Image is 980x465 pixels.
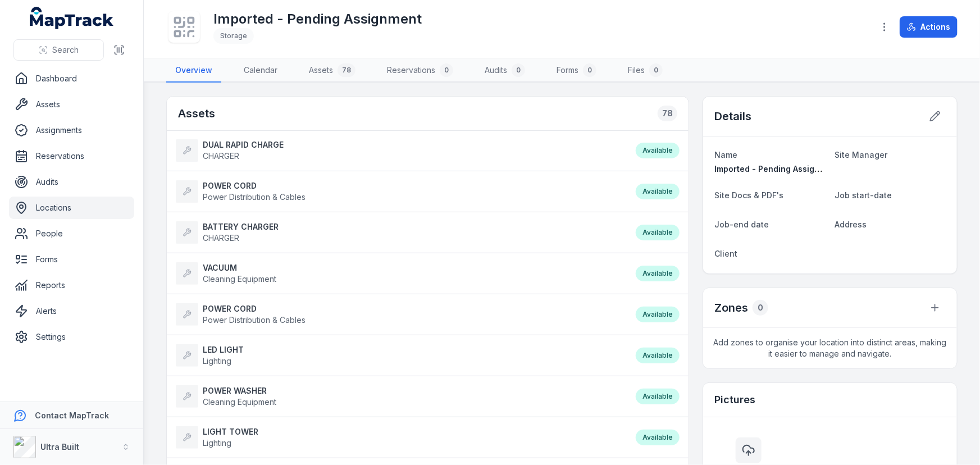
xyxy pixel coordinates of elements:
[476,59,534,83] a: Audits0
[176,344,625,367] a: LED LIGHTLighting
[583,63,596,77] div: 0
[203,233,239,243] span: CHARGER
[9,300,134,322] a: Alerts
[636,143,680,158] div: Available
[378,59,462,83] a: Reservations0
[636,430,680,445] div: Available
[636,348,680,363] div: Available
[9,145,134,167] a: Reservations
[636,389,680,404] div: Available
[176,426,625,449] a: LIGHT TOWERLighting
[714,300,748,316] h2: Zones
[203,438,231,448] span: Lighting
[440,63,453,77] div: 0
[9,274,134,297] a: Reports
[40,442,79,452] strong: Ultra Built
[714,392,755,408] h3: Pictures
[203,221,279,233] strong: BATTERY CHARGER
[176,262,625,285] a: VACUUMCleaning Equipment
[636,307,680,322] div: Available
[835,220,867,229] span: Address
[203,426,258,437] strong: LIGHT TOWER
[203,274,276,284] span: Cleaning Equipment
[166,59,221,83] a: Overview
[203,315,306,325] span: Power Distribution & Cables
[714,164,839,174] span: Imported - Pending Assignment
[203,192,306,202] span: Power Distribution & Cables
[203,180,306,192] strong: POWER CORD
[176,139,625,162] a: DUAL RAPID CHARGECHARGER
[30,7,114,29] a: MapTrack
[636,266,680,281] div: Available
[213,28,254,44] div: Storage
[9,119,134,142] a: Assignments
[176,221,625,244] a: BATTERY CHARGERCHARGER
[9,67,134,90] a: Dashboard
[235,59,286,83] a: Calendar
[203,303,306,314] strong: POWER CORD
[203,262,276,273] strong: VACUUM
[203,151,239,161] span: CHARGER
[52,44,79,56] span: Search
[512,63,525,77] div: 0
[753,300,768,316] div: 0
[178,106,215,121] h2: Assets
[9,171,134,193] a: Audits
[835,150,887,159] span: Site Manager
[203,385,276,396] strong: POWER WASHER
[9,326,134,348] a: Settings
[619,59,672,83] a: Files0
[13,39,104,61] button: Search
[703,328,957,368] span: Add zones to organise your location into distinct areas, making it easier to manage and navigate.
[9,222,134,245] a: People
[714,108,751,124] h2: Details
[35,411,109,420] strong: Contact MapTrack
[548,59,605,83] a: Forms0
[900,16,958,38] button: Actions
[714,150,737,159] span: Name
[649,63,663,77] div: 0
[338,63,355,77] div: 78
[176,180,625,203] a: POWER CORDPower Distribution & Cables
[658,106,677,121] div: 78
[300,59,364,83] a: Assets78
[203,397,276,407] span: Cleaning Equipment
[176,385,625,408] a: POWER WASHERCleaning Equipment
[636,184,680,199] div: Available
[213,10,422,28] h1: Imported - Pending Assignment
[714,190,783,200] span: Site Docs & PDF's
[9,248,134,271] a: Forms
[9,93,134,116] a: Assets
[203,139,284,151] strong: DUAL RAPID CHARGE
[636,225,680,240] div: Available
[203,344,244,355] strong: LED LIGHT
[714,220,769,229] span: Job-end date
[835,190,892,200] span: Job start-date
[714,249,737,258] span: Client
[203,356,231,366] span: Lighting
[9,197,134,219] a: Locations
[176,303,625,326] a: POWER CORDPower Distribution & Cables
